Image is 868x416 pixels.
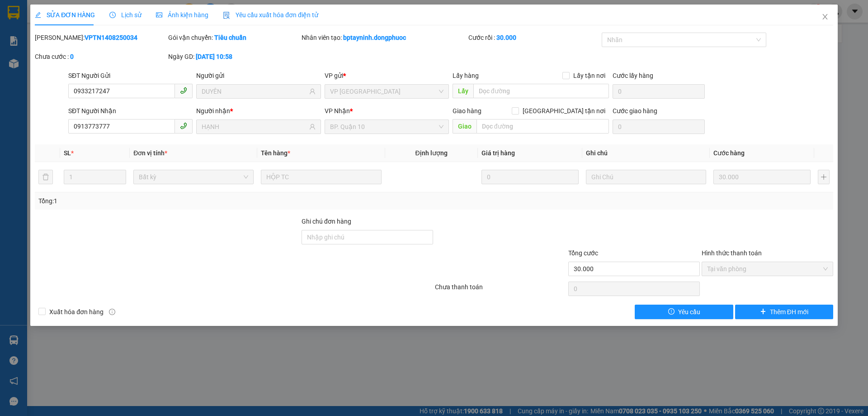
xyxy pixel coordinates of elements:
div: Chưa thanh toán [434,282,567,298]
span: Yêu cầu xuất hóa đơn điện tử [223,11,318,19]
span: Ảnh kiện hàng [156,11,208,19]
div: Gói vận chuyển: [168,33,300,43]
input: Ghi chú đơn hàng [302,230,433,244]
input: Dọc đường [473,84,609,98]
span: Lấy [453,84,473,98]
span: Yêu cầu [678,307,700,317]
span: exclamation-circle [668,308,675,316]
span: VP Tây Ninh [330,85,443,98]
span: [GEOGRAPHIC_DATA] tận nơi [519,106,609,116]
span: SỬA ĐƠN HÀNG [35,11,95,19]
span: close [821,13,829,20]
b: 30.000 [496,34,516,41]
label: Ghi chú đơn hàng [302,218,351,225]
span: user [309,88,316,95]
button: plusThêm ĐH mới [735,305,833,319]
span: clock-circle [109,12,116,18]
span: Tên hàng [261,149,290,157]
span: picture [156,12,162,18]
span: BP. Quận 10 [330,120,443,134]
b: Tiêu chuẩn [214,34,246,41]
b: VPTN1408250034 [85,34,137,41]
span: edit [35,12,41,18]
span: Giao hàng [453,107,481,115]
th: Ghi chú [582,144,710,162]
span: Xuất hóa đơn hàng [46,307,107,317]
div: Người gửi [196,71,321,81]
label: Cước lấy hàng [613,72,653,79]
span: Thêm ĐH mới [770,307,808,317]
input: Cước lấy hàng [613,84,705,99]
span: Tổng cước [568,249,598,257]
div: SĐT Người Nhận [68,106,193,116]
span: Giao [453,119,476,134]
span: Tại văn phòng [707,262,828,276]
div: [PERSON_NAME]: [35,33,166,43]
input: 0 [713,170,811,184]
button: plus [818,170,830,184]
div: SĐT Người Gửi [68,71,193,81]
input: Cước giao hàng [613,120,705,134]
div: Ngày GD: [168,52,300,62]
span: Lịch sử [109,11,142,19]
button: exclamation-circleYêu cầu [635,305,733,319]
span: Đơn vị tính [133,149,167,157]
button: Close [812,5,838,30]
div: Nhân viên tạo: [302,33,467,43]
div: Tổng: 1 [38,196,335,206]
span: VP Nhận [325,107,350,115]
span: phone [180,122,187,129]
div: Người nhận [196,106,321,116]
b: [DATE] 10:58 [196,53,232,60]
span: SL [64,149,71,157]
label: Hình thức thanh toán [702,249,762,257]
span: Định lượng [415,149,448,157]
span: Giá trị hàng [481,149,515,157]
label: Cước giao hàng [613,107,657,115]
b: bptayninh.dongphuoc [343,34,406,41]
input: Tên người gửi [202,86,307,96]
div: Cước rồi : [468,33,600,43]
b: 0 [70,53,74,60]
span: Bất kỳ [139,170,248,184]
span: Lấy hàng [453,72,479,79]
span: Lấy tận nơi [570,71,609,81]
input: Dọc đường [476,119,609,134]
div: Chưa cước : [35,52,166,62]
input: VD: Bàn, Ghế [261,170,381,184]
button: delete [38,170,53,184]
input: 0 [481,170,579,184]
input: Tên người nhận [202,122,307,132]
img: icon [223,12,230,19]
span: plus [760,308,766,316]
span: phone [180,87,187,94]
div: VP gửi [325,71,449,81]
span: user [309,124,316,130]
input: Ghi Chú [586,170,706,184]
span: info-circle [109,309,115,315]
span: Cước hàng [713,149,745,157]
